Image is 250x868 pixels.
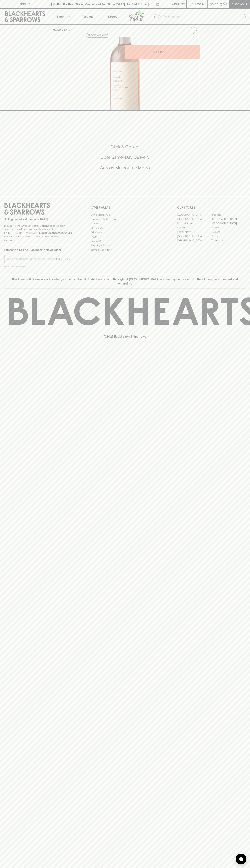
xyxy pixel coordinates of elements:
h5: Across Melbourne Metro [4,165,246,171]
a: Prahran [211,234,246,238]
a: Bottle Drop FAQ's [91,213,159,217]
p: FIND US [19,2,31,6]
p: Sibling owned and run since [DATE] [4,218,73,221]
img: 39743.png [50,37,200,110]
p: It is against the law to sell or supply alcohol to, or to obtain alcohol on behalf of a person un... [4,224,73,242]
a: HOME [53,28,61,31]
p: Checkout [231,2,247,6]
p: OUR STORES [177,205,246,210]
a: Elwood [177,225,211,230]
p: Stores [108,14,117,19]
a: Stores [100,9,125,24]
p: Login [195,2,204,6]
input: Try "Pinot noir" [163,14,243,20]
p: Subscribe to The Blackhearts Newsletter [4,248,73,252]
a: Fitzroy [211,225,246,230]
a: [GEOGRAPHIC_DATA] [177,234,211,238]
a: [GEOGRAPHIC_DATA] [177,213,211,217]
a: SHOP [64,28,72,31]
button: ADD TO CART [125,45,200,59]
button: Add to wishlist [188,26,198,35]
p: Blackhearts & Sparrows acknowledges the traditional Custodians of land throughout [GEOGRAPHIC_DAT... [7,277,243,286]
a: Careers [91,221,159,226]
a: Contact Us [91,226,159,230]
p: SUBSCRIBE [56,257,71,261]
a: [GEOGRAPHIC_DATA] [211,217,246,221]
button: SUBSCRIBE [55,255,73,263]
a: [GEOGRAPHIC_DATA] [177,217,211,221]
p: We will never spam you [4,265,73,268]
a: Thornbury [211,238,246,243]
a: Gift Cards [91,230,159,235]
strong: Liquor License #32064953 [39,231,72,234]
a: Geelong [211,230,246,234]
p: Wishlist [172,2,185,6]
a: Terms & Conditions [91,248,159,252]
a: Shipping Information [91,243,159,248]
button: Shop [50,9,75,24]
p: Tastings [82,14,93,19]
a: FAQ's [91,235,159,239]
a: Tastings [75,9,100,24]
p: $0.00 [210,2,218,6]
a: [GEOGRAPHIC_DATA] [211,221,246,225]
p: 0 [224,3,226,5]
h5: Uber Same-Day Delivery [4,154,246,160]
img: bubble-icon [239,857,243,861]
p: Shop [56,14,64,19]
a: Business & Bulk Gifting [91,217,159,221]
input: e.g. jane@blackheartsandsparrows.com.au [7,256,55,262]
p: ADD TO CART [153,50,172,54]
div: Call to action block [4,130,246,189]
a: Fitzroy North [177,230,211,234]
a: Brunswick West [177,221,211,225]
a: [GEOGRAPHIC_DATA] [177,238,211,243]
button: Add to wishlist [86,33,109,38]
a: Privacy Policy [91,239,159,243]
h5: Click & Collect [4,144,246,150]
p: OTHER AREAS [91,205,159,210]
a: Braddon [211,213,246,217]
